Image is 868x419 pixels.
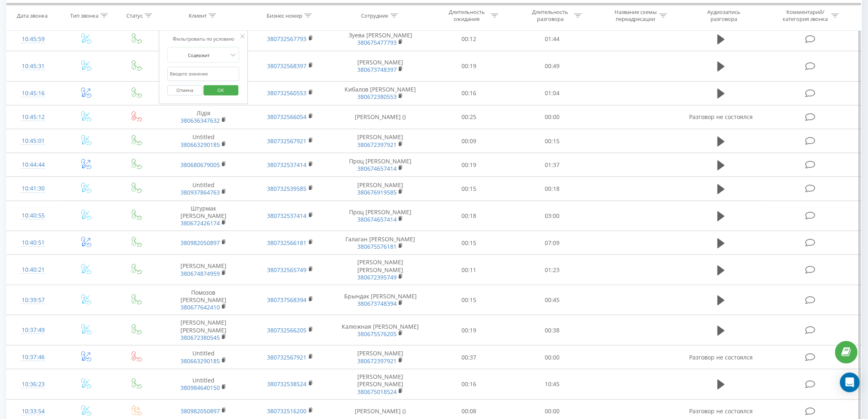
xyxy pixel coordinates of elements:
[333,129,427,153] td: [PERSON_NAME]
[167,67,240,81] input: Введите значение
[180,188,220,196] a: 380937864763
[160,177,247,201] td: Untitled
[267,161,307,169] a: 380732537414
[160,201,247,231] td: Штурмак [PERSON_NAME]
[15,181,52,197] div: 10:41:30
[15,85,52,101] div: 10:45:16
[167,85,202,96] button: Отмена
[357,388,397,396] a: 380675018524
[180,270,220,277] a: 380674874959
[427,255,511,285] td: 00:11
[427,81,511,105] td: 00:16
[511,153,594,177] td: 01:37
[333,153,427,177] td: Проц [PERSON_NAME]
[511,27,594,51] td: 01:44
[689,353,753,361] span: Разговор не состоялся
[180,141,220,149] a: 380663290185
[333,255,427,285] td: [PERSON_NAME] [PERSON_NAME]
[180,357,220,365] a: 380663290185
[614,9,658,23] div: Название схемы переадресации
[180,303,220,311] a: 380677642410
[160,255,247,285] td: [PERSON_NAME]
[160,105,247,129] td: Лідія
[267,62,307,70] a: 380732568397
[333,51,427,82] td: [PERSON_NAME]
[511,315,594,346] td: 00:38
[160,315,247,346] td: [PERSON_NAME] [PERSON_NAME]
[15,109,52,125] div: 10:45:12
[209,84,232,96] span: OK
[333,315,427,346] td: Калюжная [PERSON_NAME]
[427,177,511,201] td: 00:15
[427,315,511,346] td: 00:19
[180,117,220,124] a: 380636347632
[267,353,307,361] a: 380732567921
[357,66,397,73] a: 380673748397
[445,9,489,23] div: Длительность ожидания
[70,12,98,19] div: Тип звонка
[333,105,427,129] td: [PERSON_NAME] ()
[15,157,52,173] div: 10:44:44
[160,129,247,153] td: Untitled
[15,322,52,338] div: 10:37:49
[267,326,307,334] a: 380732566205
[15,349,52,365] div: 10:37:46
[357,165,397,172] a: 380674657414
[511,285,594,315] td: 00:45
[333,27,427,51] td: Зуева [PERSON_NAME]
[180,407,220,415] a: 380982050897
[267,113,307,121] a: 380732566054
[427,201,511,231] td: 00:18
[180,334,220,341] a: 380672380545
[511,81,594,105] td: 01:04
[160,346,247,369] td: Untitled
[15,208,52,224] div: 10:40:55
[333,285,427,315] td: Брындак [PERSON_NAME]
[15,235,52,251] div: 10:40:51
[357,39,397,46] a: 380675477793
[267,185,307,192] a: 380732539585
[15,376,52,392] div: 10:36:23
[333,177,427,201] td: [PERSON_NAME]
[267,35,307,43] a: 380732567793
[267,239,307,247] a: 380732566181
[357,243,397,250] a: 380675576181
[267,212,307,220] a: 380732537414
[427,51,511,82] td: 00:19
[15,133,52,149] div: 10:45:01
[357,188,397,196] a: 380676919585
[333,81,427,105] td: Кибалов [PERSON_NAME]
[15,262,52,278] div: 10:40:21
[427,105,511,129] td: 00:25
[267,407,307,415] a: 380732516200
[203,85,238,96] button: OK
[427,285,511,315] td: 00:15
[511,129,594,153] td: 00:15
[167,35,240,43] div: Фильтровать по условию
[511,369,594,400] td: 10:45
[840,373,860,392] div: Open Intercom Messenger
[357,357,397,365] a: 380672397921
[689,113,753,121] span: Разговор не состоялся
[427,369,511,400] td: 00:16
[267,380,307,388] a: 380732538524
[333,346,427,369] td: [PERSON_NAME]
[267,266,307,274] a: 380732565749
[15,58,52,74] div: 10:45:31
[511,346,594,369] td: 00:00
[511,177,594,201] td: 00:18
[528,9,572,23] div: Длительность разговора
[267,89,307,97] a: 380732560553
[689,407,753,415] span: Разговор не состоялся
[189,12,207,19] div: Клиент
[427,27,511,51] td: 00:12
[511,51,594,82] td: 00:49
[180,239,220,247] a: 380982050897
[333,369,427,400] td: [PERSON_NAME] [PERSON_NAME]
[427,129,511,153] td: 00:09
[180,219,220,227] a: 380672426174
[511,201,594,231] td: 03:00
[17,12,48,19] div: Дата звонка
[180,384,220,392] a: 380984640150
[357,141,397,149] a: 380672397921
